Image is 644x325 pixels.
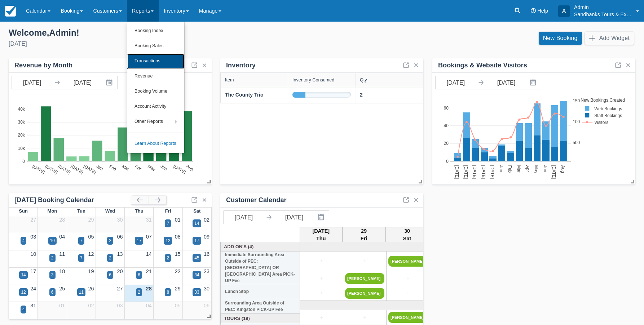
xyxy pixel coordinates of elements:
a: 02 [88,303,94,308]
a: 05 [88,234,94,240]
a: 01 [175,217,181,223]
a: 31 [146,217,152,223]
input: End Date [274,211,314,224]
a: Add On's (4) [222,243,298,250]
div: Qty [360,77,367,83]
a: 08 [175,234,181,240]
th: [DATE] Thu [300,227,343,243]
a: 04 [146,303,152,308]
ul: Reports [127,22,185,153]
a: 30 [117,217,123,223]
span: Tue [77,208,85,214]
span: Sat [193,208,200,214]
div: 2 [167,255,169,261]
div: 6 [138,272,140,278]
div: Bookings & Website Visitors [438,61,527,70]
a: + [388,275,428,282]
div: Revenue by Month [14,61,72,70]
div: 8 [167,289,169,295]
a: + [302,289,341,297]
div: 4 [22,306,25,313]
a: + [388,289,428,297]
div: [DATE] [9,40,316,48]
a: Tours (19) [222,315,298,322]
a: + [345,257,384,265]
a: Account Activity [127,99,184,114]
button: Interact with the calendar and add the check-in date for your trip. [103,76,117,89]
div: 6 [51,289,54,295]
a: 15 [175,251,181,257]
div: 7 [80,255,83,261]
a: [PERSON_NAME] [388,256,428,267]
a: 04 [59,234,65,240]
input: Start Date [224,211,264,224]
a: 25 [59,286,65,291]
a: 02 [204,217,209,223]
div: Customer Calendar [226,196,287,204]
span: Wed [105,208,115,214]
span: Fri [165,208,171,214]
a: New Booking [539,32,582,45]
div: 2 [109,237,111,244]
div: 2 [138,289,140,295]
a: 12 [88,251,94,257]
i: Help [531,8,536,13]
div: Item [225,77,234,83]
a: 23 [204,268,209,274]
span: Sun [19,208,27,214]
a: 26 [88,286,94,291]
a: + [302,257,341,265]
input: End Date [486,76,526,89]
a: 17 [30,268,36,274]
a: 24 [30,286,36,291]
button: Interact with the calendar and add the check-in date for your trip. [526,76,541,89]
div: 6 [109,272,111,278]
div: 10 [50,237,55,244]
div: [DATE] Booking Calendar [14,196,131,204]
a: 22 [175,268,181,274]
button: Add Widget [585,32,634,45]
div: Welcome , Admin ! [9,27,316,38]
a: 19 [88,268,94,274]
a: 01 [59,303,65,308]
div: 3 [51,272,54,278]
span: Thu [135,208,144,214]
a: 31 [30,303,36,308]
a: 20 [117,268,123,274]
a: 14 [146,251,152,257]
div: Inventory [226,61,256,70]
a: [PERSON_NAME] (2) [388,312,428,323]
input: Start Date [12,76,52,89]
a: 21 [146,268,152,274]
button: Interact with the calendar and add the check-in date for your trip. [314,211,329,224]
div: 7 [167,220,169,227]
a: + [302,275,341,282]
div: 4 [22,237,25,244]
th: 29 Fri [342,227,385,243]
a: 29 [88,217,94,223]
a: 2 [360,91,363,99]
a: [PERSON_NAME] [345,273,384,284]
a: 28 [59,217,65,223]
a: 16 [204,251,209,257]
strong: 2 [360,92,363,98]
a: 03 [30,234,36,240]
a: 28 [146,286,152,291]
a: Booking Volume [127,84,184,99]
text: New Bookings Created [581,97,625,102]
img: checkfront-main-nav-mini-logo.png [5,6,16,17]
a: 13 [117,251,123,257]
a: 29 [175,286,181,291]
a: 09 [204,234,209,240]
p: Admin [574,4,632,11]
a: Other Reports [127,114,184,129]
span: Mon [48,208,57,214]
div: Inventory Consumed [292,77,334,83]
th: Lunch Stop [221,284,300,299]
div: 17 [194,237,199,244]
p: Sandbanks Tours & Experiences [574,11,632,18]
div: 7 [80,237,83,244]
a: 11 [59,251,65,257]
a: 03 [117,303,123,308]
a: Revenue [127,69,184,84]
